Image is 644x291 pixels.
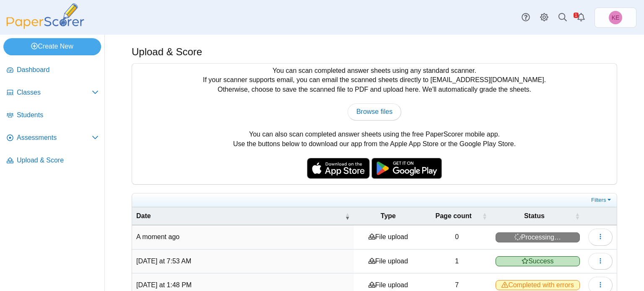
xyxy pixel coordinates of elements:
[609,11,622,24] span: Kimberly Evans
[612,15,620,21] span: Kimberly Evans
[427,211,480,221] span: Page count
[17,88,92,97] span: Classes
[307,158,370,179] img: apple-store-badge.svg
[136,211,343,221] span: Date
[3,23,87,30] a: PaperScorer
[496,232,580,242] span: Processing…
[136,258,191,265] time: Oct 13, 2025 at 7:53 AM
[132,64,617,184] div: You can scan completed answer sheets using any standard scanner. If your scanner supports email, ...
[17,133,92,142] span: Assessments
[17,65,99,75] span: Dashboard
[358,211,418,221] span: Type
[3,151,102,171] a: Upload & Score
[3,3,87,29] img: PaperScorer
[3,106,102,126] a: Students
[356,108,392,115] span: Browse files
[17,111,99,120] span: Students
[354,225,422,249] td: File upload
[3,60,102,80] a: Dashboard
[132,45,202,59] h1: Upload & Score
[17,156,99,165] span: Upload & Score
[496,280,580,290] span: Completed with errors
[3,128,102,148] a: Assessments
[348,103,401,120] a: Browse files
[496,211,573,221] span: Status
[354,250,422,273] td: File upload
[3,83,102,103] a: Classes
[482,212,487,220] span: Page count : Activate to sort
[572,8,590,27] a: Alerts
[496,256,580,266] span: Success
[575,212,580,220] span: Status : Activate to sort
[3,38,101,55] a: Create New
[345,212,350,220] span: Date : Activate to remove sorting
[371,158,442,179] img: google-play-badge.png
[423,225,491,249] td: 0
[589,196,615,204] a: Filters
[136,233,179,240] time: Oct 15, 2025 at 10:56 AM
[136,281,192,288] time: Oct 10, 2025 at 1:48 PM
[595,8,636,28] a: Kimberly Evans
[423,250,491,273] td: 1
